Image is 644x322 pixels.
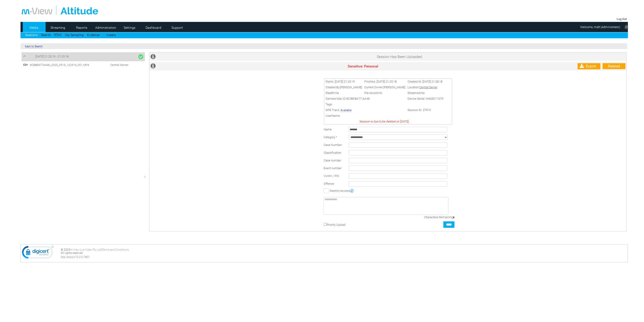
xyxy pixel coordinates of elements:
[326,80,334,83] span: Starts:
[326,103,333,106] span: Tags:
[61,248,627,259] div: © 2025 | All rights reserved
[341,109,352,112] a: Available
[23,54,143,60] a: [DATE] 21:23:19 - 21:25:18
[426,97,443,100] span: M4GEC11075
[324,174,339,178] span: Victim / POI
[324,151,341,154] span: Classification
[423,108,431,112] span: 27915
[65,33,84,37] a: Dip Sampling
[377,80,397,83] span: [DATE] 21:25:18
[363,84,406,90] td: Current Owner:
[106,33,116,37] a: Assets
[324,135,337,139] label: Category *
[25,45,43,48] a: back to Search
[346,97,370,100] span: 9C:B8:B4:77:A4:46
[70,248,101,251] a: m-View Live Video Pty Ltd
[102,248,129,251] a: Terms and Conditions
[327,223,345,226] label: Priority Upload
[324,166,341,170] span: Event number
[378,91,382,95] span: No
[41,33,51,37] a: Search
[617,17,627,21] a: Log Out
[54,33,62,37] a: RTAC
[340,86,362,89] span: [PERSON_NAME]
[335,91,339,95] span: No
[324,84,363,90] td: Created By:
[25,33,38,37] a: Sessions
[144,176,146,179] span: 1
[61,255,627,259] div: Site Version
[578,63,600,69] a: Export
[406,84,444,90] td: Location:
[364,80,376,83] span: Finishes:
[71,24,93,31] a: Reports
[75,255,90,259] span: 10.0.0.7801
[324,96,406,101] td: Camera Mac ID:
[324,182,334,185] span: Offence
[326,108,340,112] span: GPS Track:
[173,62,553,70] td: Sensitive: Personal
[22,246,54,261] img: DigiCert Secured Site Seal
[95,24,117,31] a: Administration
[324,143,342,147] span: Case Number:
[166,24,188,31] a: Support
[408,108,422,112] span: Session ID:
[99,63,131,67] span: Central Server
[408,80,422,83] span: Created At:
[118,24,141,31] a: Settings
[23,24,45,31] a: Media
[421,91,425,95] span: No
[359,120,409,123] span: Session is due to be deleted on [DATE].
[23,62,28,67] img: video24.svg
[47,24,69,31] a: Streaming
[580,25,620,29] span: Welcome, matt (Administrator)
[326,114,340,117] span: UserName:
[383,86,405,89] span: [PERSON_NAME]
[377,55,423,59] span: Session Has Been Uploaded.
[142,24,164,31] a: Dashboard
[363,90,406,96] td: Pre-record:
[422,80,442,83] span: [DATE] 21:28:18
[323,188,456,194] td: Restrict Access
[35,55,69,58] span: [DATE] 21:23:19 - 21:25:18
[324,90,363,96] td: Stealth:
[419,86,437,89] span: Central Server
[406,90,444,96] td: Streamed:
[87,33,100,37] a: Evidence
[624,24,629,30] img: bell24.png
[408,97,425,100] span: Device Serial:
[603,63,626,69] a: Related
[23,63,131,66] a: 9CB8B477A446_2025_0519_122319_001.MP4 Central Server
[324,159,341,162] span: Case number
[335,80,355,83] span: [DATE] 21:23:19
[324,128,332,131] label: Name
[29,63,98,67] span: 9CB8B477A446_2025_0519_122319_001.MP4
[395,216,454,219] div: Characters Remaining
